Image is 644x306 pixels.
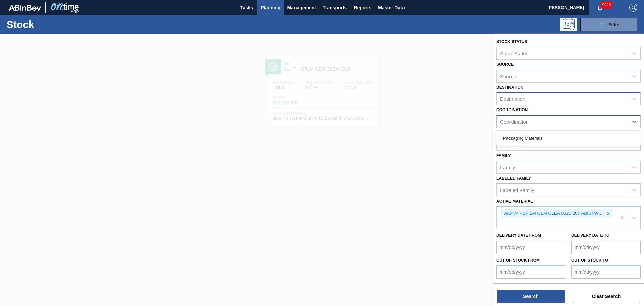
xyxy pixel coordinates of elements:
[496,62,514,67] label: Source
[496,199,533,204] label: Active Material
[560,18,577,31] div: Programming: no user selected
[496,176,531,181] label: Labeled Family
[629,4,637,12] img: Logout
[378,4,405,12] span: Master Data
[500,187,534,193] div: Labeled Family
[601,1,612,9] span: 9816
[496,85,523,90] label: Destination
[571,258,608,263] label: Out of Stock to
[500,50,528,56] div: Stock Status
[496,132,641,144] div: Packaging Materials
[496,39,527,44] label: Stock Status
[571,265,641,279] input: mm/dd/yyyy
[496,107,528,112] label: Coordination
[239,4,254,12] span: Tasks
[261,4,280,12] span: Planning
[580,18,637,31] button: Filter
[500,73,516,79] div: Source
[501,209,605,218] div: 390474 - SFILM GEN CLEA 0325 267 ABISTW 03/05/202
[496,233,541,238] label: Delivery Date from
[7,20,107,28] h1: Stock
[500,164,515,170] div: Family
[496,130,533,135] label: Material Group
[500,119,529,125] div: Coordination
[571,241,641,254] input: mm/dd/yyyy
[354,4,371,12] span: Reports
[571,233,609,238] label: Delivery Date to
[323,4,347,12] span: Transports
[496,241,566,254] input: mm/dd/yyyy
[496,258,540,263] label: Out of Stock from
[589,3,611,12] button: Notifications
[9,5,41,11] img: TNhmsLtSVTkK8tSr43FrP2fwEKptu5GPRR3wAAAABJRU5ErkJggg==
[287,4,316,12] span: Management
[500,96,525,102] div: Destination
[608,22,620,27] span: Filter
[496,265,566,279] input: mm/dd/yyyy
[496,153,511,158] label: Family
